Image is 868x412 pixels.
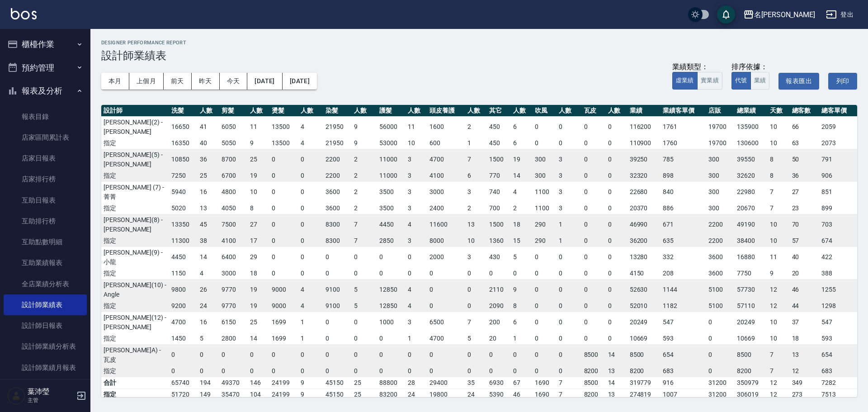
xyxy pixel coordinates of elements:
[582,203,606,214] td: 0
[219,137,248,149] td: 5050
[4,211,87,232] a: 互助排行榜
[465,181,487,203] td: 3
[298,235,324,247] td: 0
[511,246,533,268] td: 5
[717,5,735,24] button: save
[750,72,770,90] button: 業績
[219,203,248,214] td: 4050
[735,246,768,268] td: 16880
[582,137,606,149] td: 0
[606,235,627,247] td: 0
[606,105,627,117] th: 人數
[790,149,820,170] td: 50
[4,33,87,56] button: 櫃檯作業
[790,181,820,203] td: 27
[533,246,557,268] td: 0
[377,149,406,170] td: 11000
[4,274,87,294] a: 全店業績分析表
[557,105,582,117] th: 人數
[557,149,582,170] td: 3
[11,8,37,19] img: Logo
[323,137,352,149] td: 21950
[427,181,465,203] td: 3000
[627,203,660,214] td: 20370
[198,149,219,170] td: 36
[487,203,511,214] td: 700
[248,116,269,137] td: 11
[198,235,219,247] td: 38
[511,137,533,149] td: 6
[706,181,735,203] td: 300
[298,116,324,137] td: 4
[819,181,857,203] td: 851
[768,105,789,117] th: 天數
[427,137,465,149] td: 600
[101,149,169,170] td: [PERSON_NAME](5) - [PERSON_NAME]
[169,235,198,247] td: 11300
[627,116,660,137] td: 116200
[606,137,627,149] td: 0
[533,170,557,182] td: 300
[706,203,735,214] td: 300
[819,105,857,117] th: 總客單價
[465,137,487,149] td: 1
[4,357,87,378] a: 設計師業績月報表
[582,214,606,235] td: 0
[4,56,87,80] button: 預約管理
[377,214,406,235] td: 4450
[352,181,377,203] td: 2
[352,235,377,247] td: 7
[660,235,706,247] td: 635
[198,170,219,182] td: 25
[323,203,352,214] td: 3600
[768,137,789,149] td: 10
[533,116,557,137] td: 0
[511,214,533,235] td: 18
[487,116,511,137] td: 450
[323,149,352,170] td: 2200
[660,203,706,214] td: 886
[735,149,768,170] td: 39550
[298,137,324,149] td: 4
[248,181,269,203] td: 10
[557,181,582,203] td: 3
[660,170,706,182] td: 898
[406,170,427,182] td: 3
[606,246,627,268] td: 0
[4,294,87,315] a: 設計師業績表
[406,181,427,203] td: 3
[427,116,465,137] td: 1600
[627,137,660,149] td: 110900
[248,137,269,149] td: 9
[198,214,219,235] td: 45
[768,181,789,203] td: 7
[627,181,660,203] td: 22680
[533,105,557,117] th: 吹風
[487,105,511,117] th: 其它
[487,149,511,170] td: 1500
[4,315,87,336] a: 設計師日報表
[790,235,820,247] td: 57
[706,149,735,170] td: 300
[352,149,377,170] td: 2
[323,214,352,235] td: 8300
[427,246,465,268] td: 2000
[169,116,198,137] td: 16650
[582,170,606,182] td: 0
[4,169,87,189] a: 店家排行榜
[377,116,406,137] td: 56000
[606,170,627,182] td: 0
[7,387,25,405] img: Person
[511,181,533,203] td: 4
[298,203,324,214] td: 0
[706,137,735,149] td: 19700
[406,203,427,214] td: 3
[557,116,582,137] td: 0
[269,105,298,117] th: 燙髮
[582,181,606,203] td: 0
[533,235,557,247] td: 290
[406,246,427,268] td: 0
[192,73,220,90] button: 昨天
[582,246,606,268] td: 0
[406,105,427,117] th: 人數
